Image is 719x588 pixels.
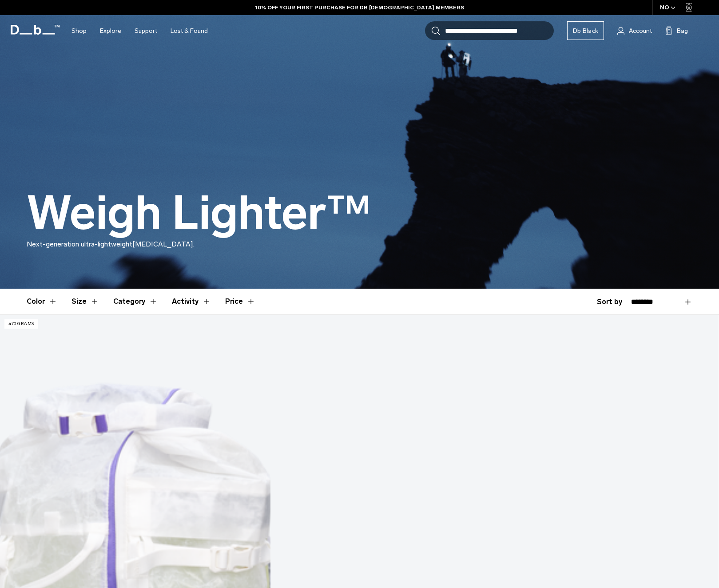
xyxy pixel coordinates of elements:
[225,289,255,314] button: Toggle Price
[665,25,688,36] button: Bag
[172,289,211,314] button: Toggle Filter
[27,240,132,248] span: Next-generation ultra-lightweight
[677,26,688,36] span: Bag
[4,319,38,329] p: 470 grams
[567,21,604,40] a: Db Black
[65,15,215,47] nav: Main Navigation
[72,15,87,47] a: Shop
[629,26,652,36] span: Account
[113,289,158,314] button: Toggle Filter
[100,15,121,47] a: Explore
[72,289,99,314] button: Toggle Filter
[171,15,208,47] a: Lost & Found
[27,289,57,314] button: Toggle Filter
[27,187,371,239] h1: Weigh Lighter™
[617,25,652,36] a: Account
[132,240,195,248] span: [MEDICAL_DATA].
[255,4,464,12] a: 10% OFF YOUR FIRST PURCHASE FOR DB [DEMOGRAPHIC_DATA] MEMBERS
[135,15,157,47] a: Support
